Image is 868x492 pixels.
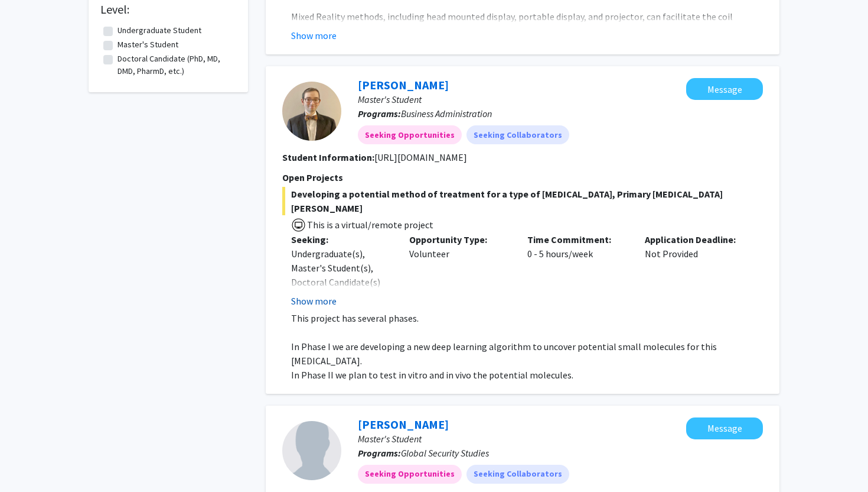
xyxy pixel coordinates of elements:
[358,447,401,459] b: Programs:
[401,108,492,119] span: Business Administration
[100,2,236,17] h2: Level:
[358,433,422,445] span: Master's Student
[291,294,337,308] button: Show more
[282,171,343,183] span: Open Projects
[409,232,510,247] p: Opportunity Type:
[9,439,50,483] iframe: Chat
[686,417,763,439] button: Message John Ramsey
[291,339,763,368] p: In Phase I we are developing a new deep learning algorithm to uncover potential small molecules f...
[118,24,201,37] label: Undergraduate Student
[466,465,569,484] mat-chip: Seeking Collaborators
[358,465,462,484] mat-chip: Seeking Opportunities
[636,232,754,308] div: Not Provided
[291,247,391,389] div: Undergraduate(s), Master's Student(s), Doctoral Candidate(s) (PhD, MD, DMD, PharmD, etc.), Postdo...
[527,232,628,247] p: Time Commitment:
[291,368,763,382] p: In Phase II we plan to test in vitro and in vivo the potential molecules.
[118,38,178,51] label: Master's Student
[645,232,745,247] p: Application Deadline:
[358,125,462,144] mat-chip: Seeking Opportunities
[291,28,337,43] button: Show more
[686,78,763,100] button: Message Andrew Michaelson
[291,311,763,325] p: This project has several phases.
[358,417,449,432] a: [PERSON_NAME]
[518,232,637,308] div: 0 - 5 hours/week
[358,77,449,92] a: [PERSON_NAME]
[306,219,433,231] span: This is a virtual/remote project
[466,125,569,144] mat-chip: Seeking Collaborators
[282,151,374,163] b: Student Information:
[358,93,422,105] span: Master's Student
[401,447,489,459] span: Global Security Studies
[118,53,233,77] label: Doctoral Candidate (PhD, MD, DMD, PharmD, etc.)
[374,151,467,163] fg-read-more: [URL][DOMAIN_NAME]
[358,108,401,119] b: Programs:
[291,9,763,38] p: Mixed Reality methods, including head mounted display, portable display, and projector, can facil...
[291,232,391,247] p: Seeking:
[400,232,518,308] div: Volunteer
[282,187,763,215] span: Developing a potential method of treatment for a type of [MEDICAL_DATA], Primary [MEDICAL_DATA][P...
